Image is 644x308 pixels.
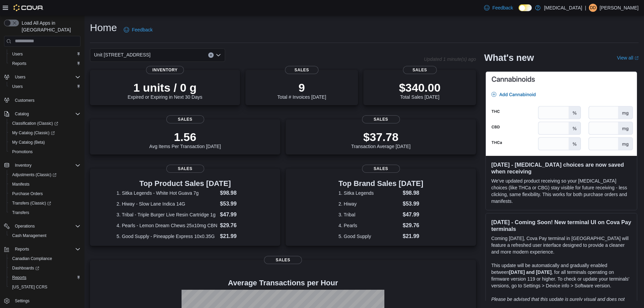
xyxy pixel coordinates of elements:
span: Manifests [12,182,29,187]
a: My Catalog (Classic) [9,129,57,137]
button: Catalog [1,109,83,119]
span: Promotions [12,149,33,155]
button: Transfers [7,208,83,217]
button: Canadian Compliance [7,254,83,263]
p: Updated 1 minute(s) ago [424,56,476,62]
span: Catalog [12,110,80,118]
a: Dashboards [9,264,42,272]
h3: [DATE] - [MEDICAL_DATA] choices are now saved when receiving [491,161,631,175]
p: We've updated product receiving so your [MEDICAL_DATA] choices (like THCa or CBG) stay visible fo... [491,177,631,205]
h2: What's new [484,52,534,63]
span: Classification (Classic) [12,121,58,126]
span: Washington CCRS [9,283,80,291]
span: Unit [STREET_ADDRESS] [94,51,150,59]
button: My Catalog (Beta) [7,138,83,147]
button: Operations [12,222,38,230]
span: Load All Apps in [GEOGRAPHIC_DATA] [19,20,80,33]
span: Inventory [146,66,184,74]
p: Coming [DATE], Cova Pay terminal in [GEOGRAPHIC_DATA] will feature a refreshed user interface des... [491,235,631,255]
a: Settings [12,297,32,305]
p: | [585,4,586,12]
dt: 5. Good Supply - Pineapple Express 10x0.35G [117,233,217,240]
button: Settings [1,296,83,306]
a: Promotions [9,148,35,156]
dd: $98.98 [220,189,254,197]
a: Users [9,50,25,58]
div: Transaction Average [DATE] [351,130,411,149]
dt: 4. Pearls [338,222,400,229]
dd: $53.99 [403,200,423,208]
div: Total # Invoices [DATE] [277,81,326,100]
span: Sales [264,256,302,264]
span: Reports [12,275,26,280]
a: Reports [9,274,29,282]
span: Sales [285,66,319,74]
span: Inventory [15,163,31,168]
h3: [DATE] - Coming Soon! New terminal UI on Cova Pay terminals [491,219,631,232]
span: Promotions [9,148,80,156]
span: Sales [166,115,204,123]
a: Feedback [121,23,155,37]
span: Canadian Compliance [9,255,80,263]
a: Purchase Orders [9,190,46,198]
a: Transfers (Classic) [9,199,54,207]
button: Catalog [12,110,31,118]
span: Classification (Classic) [9,119,80,127]
button: [US_STATE] CCRS [7,282,83,292]
a: [US_STATE] CCRS [9,283,50,291]
button: Open list of options [216,52,221,58]
button: Users [7,49,83,59]
span: Dashboards [9,264,80,272]
span: Settings [12,297,80,305]
span: Transfers (Classic) [12,200,51,206]
button: Operations [1,221,83,231]
button: Reports [7,273,83,282]
dt: 2. Hiway - Slow Lane Indica 14G [117,200,217,207]
span: Purchase Orders [12,191,43,196]
h3: Top Brand Sales [DATE] [338,180,423,188]
button: Reports [7,59,83,68]
dd: $98.98 [403,189,423,197]
h3: Top Product Sales [DATE] [117,180,254,188]
span: Sales [362,115,400,123]
dt: 1. Sitka Legends - White Hot Guava 7g [117,190,217,196]
button: Inventory [1,161,83,170]
a: Feedback [481,1,516,15]
dd: $47.99 [220,211,254,219]
span: Sales [362,165,400,173]
dt: 4. Pearls - Lemon Dream Chews 25x10mg CBN [117,222,217,229]
p: $340.00 [399,81,440,94]
span: My Catalog (Beta) [12,140,45,145]
span: Reports [12,245,80,253]
span: My Catalog (Classic) [12,130,55,136]
a: Classification (Classic) [7,119,83,128]
dd: $29.76 [403,221,423,230]
span: Users [15,74,25,80]
p: $37.78 [351,130,411,144]
button: Users [12,73,28,81]
dd: $53.99 [220,200,254,208]
a: Reports [9,60,29,68]
a: View allExternal link [617,55,639,61]
dd: $47.99 [403,211,423,219]
dt: 3. Tribal - Triple Burger Live Resin Cartridge 1g [117,211,217,218]
span: Manifests [9,180,80,188]
span: Canadian Compliance [12,256,52,261]
p: This update will be automatically and gradually enabled between , for all terminals operating on ... [491,262,631,289]
a: Users [9,82,25,91]
span: Reports [9,60,80,68]
span: Catalog [15,111,29,117]
strong: [DATE] and [DATE] [509,269,551,275]
dt: 3. Tribal [338,211,400,218]
a: Adjustments (Classic) [9,171,59,179]
span: Dashboards [12,265,39,271]
p: 1.56 [149,130,221,144]
dt: 1. Sitka Legends [338,190,400,196]
span: Operations [12,222,80,230]
span: Adjustments (Classic) [12,172,56,177]
button: Cash Management [7,231,83,240]
span: Settings [15,298,29,304]
span: Customers [12,96,80,104]
span: [US_STATE] CCRS [12,284,47,290]
span: Reports [15,246,29,252]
